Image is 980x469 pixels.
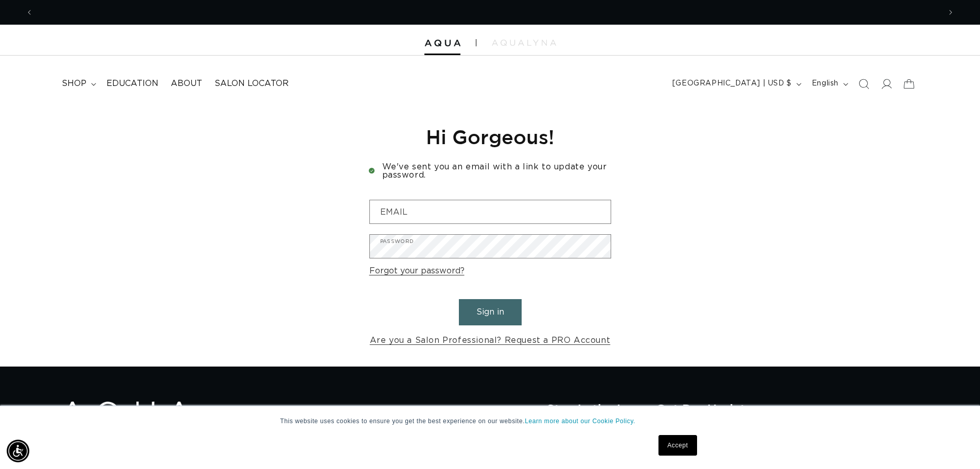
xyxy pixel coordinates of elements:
button: Next announcement [939,3,962,22]
summary: shop [56,72,100,95]
h2: Stay in the Loop, Get Pro Updates [547,402,918,416]
span: English [812,78,839,89]
a: Are you a Salon Professional? Request a PRO Account [370,333,611,348]
input: Email [370,200,611,223]
button: English [806,74,852,94]
h3: We've sent you an email with a link to update your password. [369,163,611,179]
a: Forgot your password? [369,264,465,279]
summary: Search [852,73,875,95]
a: Education [100,72,165,95]
img: aqualyna.com [492,40,556,46]
div: Accessibility Menu [7,440,29,462]
button: [GEOGRAPHIC_DATA] | USD $ [666,74,806,94]
a: About [165,72,208,95]
h1: Hi Gorgeous! [369,124,611,149]
a: Accept [658,435,697,456]
span: [GEOGRAPHIC_DATA] | USD $ [672,78,792,89]
a: Learn more about our Cookie Policy. [525,418,635,425]
span: About [171,78,202,89]
span: Salon Locator [215,78,289,89]
button: Previous announcement [18,3,41,22]
img: Aqua Hair Extensions [62,402,190,433]
span: shop [62,78,86,89]
p: This website uses cookies to ensure you get the best experience on our website. [280,416,700,426]
span: Education [106,78,158,89]
a: Salon Locator [208,72,295,95]
iframe: Chat Widget [843,358,980,469]
img: Aqua Hair Extensions [424,40,460,47]
button: Sign in [459,299,522,325]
